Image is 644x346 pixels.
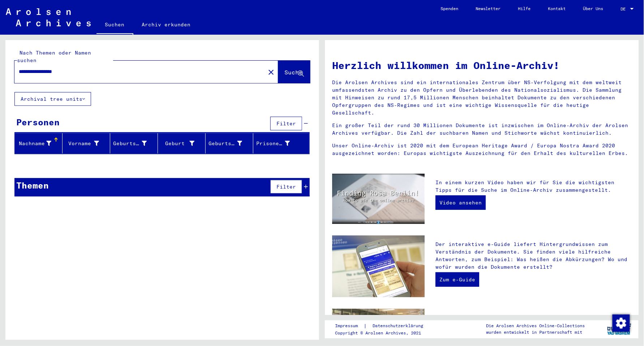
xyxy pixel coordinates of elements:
[267,68,275,77] mat-icon: close
[161,138,205,149] div: Geburt‏
[14,92,91,106] button: Archival tree units
[113,138,158,149] div: Geburtsname
[435,272,479,287] a: Zum e-Guide
[206,133,253,153] mat-header-cell: Geburtsdatum
[256,140,290,147] div: Prisoner #
[209,138,253,149] div: Geburtsdatum
[6,8,91,26] img: Arolsen_neg.svg
[335,322,364,330] a: Impressum
[332,142,631,157] p: Unser Online-Archiv ist 2020 mit dem European Heritage Award / Europa Nostra Award 2020 ausgezeic...
[158,133,206,153] mat-header-cell: Geburt‏
[253,133,309,153] mat-header-cell: Prisoner #
[335,322,432,330] div: |
[270,180,302,194] button: Filter
[17,49,91,64] mat-label: Nach Themen oder Namen suchen
[332,79,631,117] p: Die Arolsen Archives sind ein internationales Zentrum über NS-Verfolgung mit dem weltweit umfasse...
[335,330,432,336] p: Copyright © Arolsen Archives, 2021
[613,315,630,332] img: Zustimmung ändern
[133,16,199,33] a: Archiv erkunden
[435,179,631,194] p: In einem kurzen Video haben wir für Sie die wichtigsten Tipps für die Suche im Online-Archiv zusa...
[435,241,631,271] p: Der interaktive e-Guide liefert Hintergrundwissen zum Verständnis der Dokumente. Sie finden viele...
[264,65,278,79] button: Clear
[284,69,302,76] span: Suche
[276,183,296,190] span: Filter
[15,133,63,153] mat-header-cell: Nachname
[367,322,432,330] a: Datenschutzerklärung
[332,58,631,73] h1: Herzlich willkommen im Online-Archiv!
[18,138,62,149] div: Nachname
[256,138,301,149] div: Prisoner #
[606,320,633,338] img: yv_logo.png
[486,329,585,336] p: wurden entwickelt in Partnerschaft mit
[16,116,60,129] div: Personen
[18,140,51,147] div: Nachname
[621,7,629,12] span: DE
[435,195,486,210] a: Video ansehen
[110,133,158,153] mat-header-cell: Geburtsname
[332,235,425,297] img: eguide.jpg
[486,323,585,329] p: Die Arolsen Archives Online-Collections
[96,16,133,35] a: Suchen
[276,120,296,127] span: Filter
[278,61,310,83] button: Suche
[113,140,147,147] div: Geburtsname
[209,140,242,147] div: Geburtsdatum
[270,117,302,130] button: Filter
[161,140,194,147] div: Geburt‏
[65,140,99,147] div: Vorname
[332,122,631,137] p: Ein großer Teil der rund 30 Millionen Dokumente ist inzwischen im Online-Archiv der Arolsen Archi...
[63,133,110,153] mat-header-cell: Vorname
[16,179,49,192] div: Themen
[332,174,425,224] img: video.jpg
[65,138,110,149] div: Vorname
